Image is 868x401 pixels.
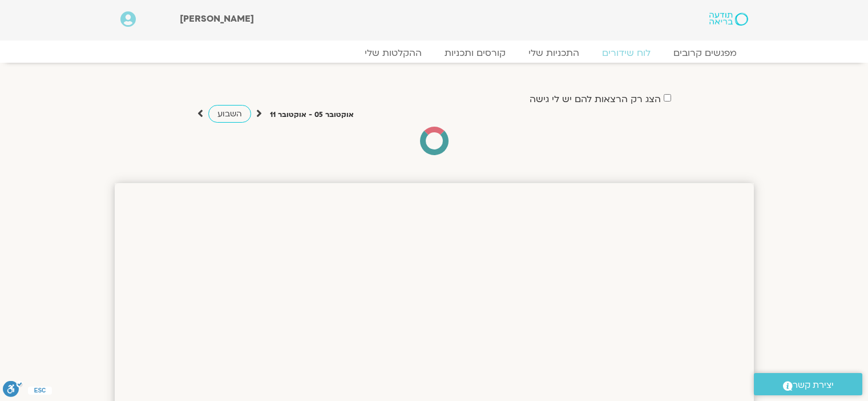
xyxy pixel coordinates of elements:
[270,109,354,121] p: אוקטובר 05 - אוקטובר 11
[662,47,748,59] a: מפגשים קרובים
[433,47,517,59] a: קורסים ותכניות
[180,13,254,25] span: [PERSON_NAME]
[591,47,662,59] a: לוח שידורים
[120,47,748,59] nav: Menu
[208,105,251,123] a: השבוע
[530,94,661,104] label: הצג רק הרצאות להם יש לי גישה
[217,108,242,119] span: השבוע
[353,47,433,59] a: ההקלטות שלי
[754,373,862,395] a: יצירת קשר
[517,47,591,59] a: התכניות שלי
[793,378,834,393] span: יצירת קשר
